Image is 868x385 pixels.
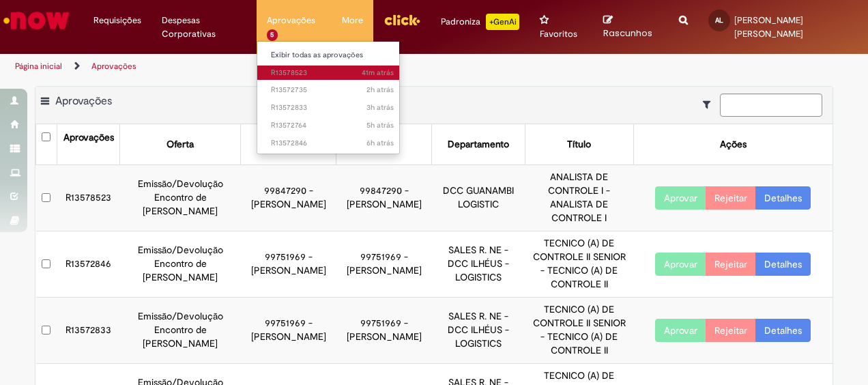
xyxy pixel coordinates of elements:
[336,231,432,298] td: 99751969 - [PERSON_NAME]
[366,85,394,95] span: 2h atrás
[432,231,525,298] td: SALES R. NE - DCC ILHÉUS - LOGISTICS
[525,165,633,231] td: ANALISTA DE CONTROLE I - ANALISTA DE CONTROLE I
[257,41,401,154] ul: Aprovações
[257,100,407,115] a: Aberto R13572833 :
[755,319,811,342] a: Detalhes
[655,186,706,210] button: Aprovar
[525,298,633,364] td: TECNICO (A) DE CONTROLE II SENIOR - TECNICO (A) DE CONTROLE II
[271,85,394,96] span: R13572735
[93,14,141,27] span: Requisições
[655,319,706,342] button: Aprovar
[734,14,803,40] span: [PERSON_NAME] [PERSON_NAME]
[603,14,659,40] a: Rascunhos
[271,138,394,149] span: R13572846
[271,120,394,131] span: R13572764
[448,138,509,152] div: Departamento
[55,94,112,108] span: Aprovações
[525,231,633,298] td: TECNICO (A) DE CONTROLE II SENIOR - TECNICO (A) DE CONTROLE II
[486,14,519,30] p: +GenAi
[715,16,723,25] span: AL
[366,102,394,113] span: 3h atrás
[91,61,136,72] a: Aprovações
[271,102,394,113] span: R13572833
[362,68,394,78] span: 41m atrás
[241,231,336,298] td: 99751969 - [PERSON_NAME]
[366,138,394,148] span: 6h atrás
[366,102,394,113] time: 29/09/2025 15:37:48
[15,61,62,72] a: Página inicial
[655,253,706,276] button: Aprovar
[10,54,568,79] ul: Trilhas de página
[241,298,336,364] td: 99751969 - [PERSON_NAME]
[120,231,241,298] td: Emissão/Devolução Encontro de [PERSON_NAME]
[703,100,717,109] i: Mostrar filtros para: Suas Solicitações
[366,138,394,148] time: 29/09/2025 12:27:09
[432,298,525,364] td: SALES R. NE - DCC ILHÉUS - LOGISTICS
[57,165,120,231] td: R13578523
[366,85,394,95] time: 29/09/2025 15:55:25
[271,68,394,79] span: R13578523
[336,165,432,231] td: 99847290 - [PERSON_NAME]
[162,14,246,41] span: Despesas Corporativas
[167,138,194,152] div: Oferta
[57,124,120,165] th: Aprovações
[257,83,407,98] a: Aberto R13572735 :
[57,298,120,364] td: R13572833
[257,48,407,63] a: Exibir todas as aprovações
[706,253,756,276] button: Rejeitar
[603,27,652,40] span: Rascunhos
[720,138,747,152] div: Ações
[706,186,756,210] button: Rejeitar
[432,165,525,231] td: DCC GUANAMBI LOGISTIC
[342,14,363,27] span: More
[257,66,407,81] a: Aberto R13578523 :
[755,186,811,210] a: Detalhes
[267,29,278,41] span: 5
[257,118,407,133] a: Aberto R13572764 :
[267,14,315,27] span: Aprovações
[336,298,432,364] td: 99751969 - [PERSON_NAME]
[567,138,591,152] div: Título
[755,253,811,276] a: Detalhes
[366,120,394,130] time: 29/09/2025 12:47:04
[706,319,756,342] button: Rejeitar
[1,7,72,34] img: ServiceNow
[257,136,407,151] a: Aberto R13572846 :
[241,165,336,231] td: 99847290 - [PERSON_NAME]
[63,131,114,145] div: Aprovações
[362,68,394,78] time: 29/09/2025 17:30:46
[441,14,519,30] div: Padroniza
[384,10,420,30] img: click_logo_yellow_360x200.png
[120,298,241,364] td: Emissão/Devolução Encontro de [PERSON_NAME]
[57,231,120,298] td: R13572846
[120,165,241,231] td: Emissão/Devolução Encontro de [PERSON_NAME]
[366,120,394,130] span: 5h atrás
[540,27,577,41] span: Favoritos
